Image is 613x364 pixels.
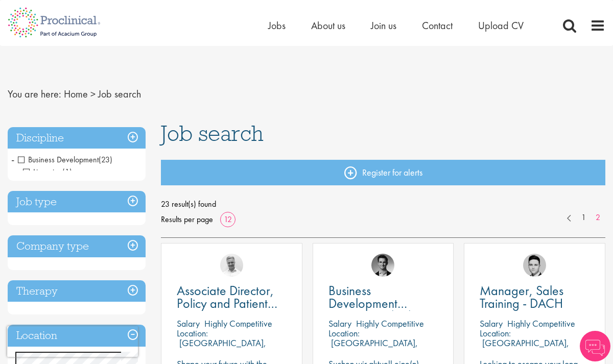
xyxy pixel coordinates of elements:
[311,19,345,32] a: About us
[8,127,146,149] h3: Discipline
[480,284,590,310] a: Manager, Sales Training - DACH
[99,154,112,165] span: (23)
[580,331,610,361] img: Chatbot
[8,235,146,257] h3: Company type
[480,337,569,358] p: [GEOGRAPHIC_DATA], [GEOGRAPHIC_DATA]
[371,254,394,277] img: Max Slevogt
[161,197,605,212] span: 23 result(s) found
[356,318,424,329] p: Highly Competitive
[90,87,96,101] span: >
[220,254,243,277] img: Joshua Bye
[23,166,72,177] span: Licensing
[480,282,563,312] span: Manager, Sales Training - DACH
[161,119,264,147] span: Job search
[161,160,605,185] a: Register for alerts
[480,327,511,339] span: Location:
[8,191,146,213] h3: Job type
[507,318,575,329] p: Highly Competitive
[328,318,351,329] span: Salary
[177,282,277,325] span: Associate Director, Policy and Patient Advocacy
[98,87,141,101] span: Job search
[328,327,360,339] span: Location:
[18,154,99,165] span: Business Development
[7,326,138,357] iframe: reCAPTCHA
[8,280,146,302] h3: Therapy
[8,325,146,347] h3: Location
[220,214,235,225] a: 12
[328,282,421,325] span: Business Development Director (m/w/d)
[177,318,200,329] span: Salary
[161,212,213,227] span: Results per page
[18,154,112,165] span: Business Development
[62,166,72,177] span: (1)
[328,337,418,358] p: [GEOGRAPHIC_DATA], [GEOGRAPHIC_DATA]
[8,87,61,101] span: You are here:
[177,327,208,339] span: Location:
[268,19,286,32] a: Jobs
[328,284,438,310] a: Business Development Director (m/w/d)
[591,212,605,224] a: 2
[371,19,396,32] a: Join us
[177,284,287,310] a: Associate Director, Policy and Patient Advocacy
[523,254,546,277] img: Connor Lynes
[204,318,272,329] p: Highly Competitive
[576,212,591,224] a: 1
[177,337,266,358] p: [GEOGRAPHIC_DATA], [GEOGRAPHIC_DATA]
[11,152,14,167] span: -
[480,318,503,329] span: Salary
[422,19,453,32] a: Contact
[478,19,524,32] a: Upload CV
[64,87,88,101] a: breadcrumb link
[23,166,62,177] span: Licensing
